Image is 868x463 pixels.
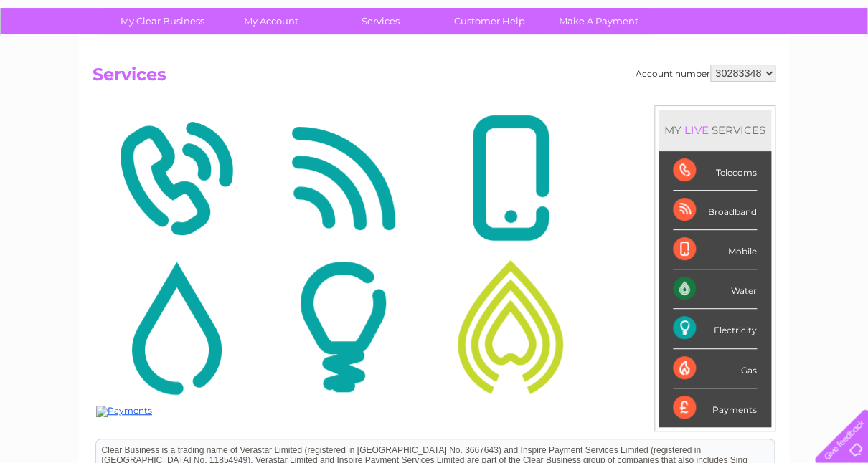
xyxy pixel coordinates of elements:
img: Telecoms [96,109,256,248]
div: Account number [636,65,775,82]
a: Water [615,61,643,72]
a: Make A Payment [539,8,658,34]
div: Payments [673,388,757,427]
div: Electricity [673,309,757,348]
a: Services [321,8,440,34]
div: Gas [673,349,757,388]
img: logo.png [30,37,103,81]
a: Telecoms [692,61,735,72]
a: Energy [651,61,683,72]
a: Blog [743,61,764,72]
div: Broadband [673,191,757,230]
img: Electricity [263,257,423,396]
img: Water [96,257,256,396]
a: Contact [773,61,808,72]
img: Broadband [263,109,423,248]
h2: Services [93,65,775,92]
a: Log out [821,61,854,72]
div: MY SERVICES [659,110,771,151]
div: Mobile [673,230,757,269]
img: Gas [430,257,590,396]
a: My Clear Business [103,8,222,34]
div: Telecoms [673,151,757,191]
div: Clear Business is a trading name of Verastar Limited (registered in [GEOGRAPHIC_DATA] No. 3667643... [4,8,681,70]
img: Mobile [430,109,590,248]
a: Customer Help [430,8,549,34]
div: Water [673,269,757,309]
img: Payments [96,406,152,417]
a: My Account [212,8,331,34]
div: LIVE [681,123,712,137]
a: 0333 014 3131 [598,7,697,25]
